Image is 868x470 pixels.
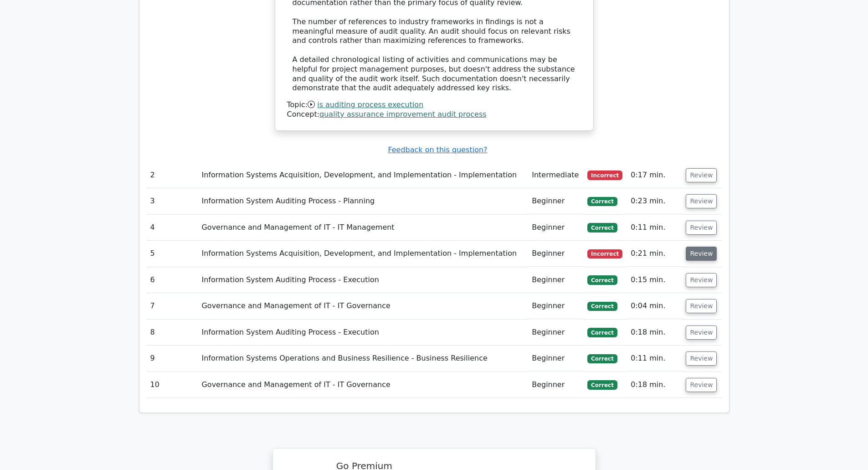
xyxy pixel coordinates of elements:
span: Correct [587,354,617,363]
td: 0:11 min. [627,346,682,372]
a: is auditing process execution [317,100,423,109]
td: Beginner [528,188,584,214]
button: Review [686,194,717,208]
button: Review [686,273,717,287]
td: 0:23 min. [627,188,682,214]
td: 0:18 min. [627,320,682,346]
td: 0:15 min. [627,267,682,293]
td: Beginner [528,267,584,293]
td: 9 [147,346,198,372]
a: quality assurance improvement audit process [319,110,487,119]
td: Information Systems Acquisition, Development, and Implementation - Implementation [198,162,528,188]
button: Review [686,378,717,392]
button: Review [686,325,717,340]
td: Information System Auditing Process - Execution [198,320,528,346]
td: 0:11 min. [627,215,682,241]
a: Feedback on this question? [388,145,487,154]
span: Correct [587,380,617,389]
td: Beginner [528,372,584,398]
td: Beginner [528,293,584,319]
td: Governance and Management of IT - IT Management [198,215,528,241]
td: 0:21 min. [627,241,682,267]
span: Incorrect [587,249,622,258]
button: Review [686,221,717,235]
td: 4 [147,215,198,241]
span: Incorrect [587,170,622,180]
td: 2 [147,162,198,188]
span: Correct [587,197,617,206]
td: Information Systems Acquisition, Development, and Implementation - Implementation [198,241,528,267]
td: Information System Auditing Process - Execution [198,267,528,293]
button: Review [686,247,717,261]
td: Intermediate [528,162,584,188]
div: Concept: [287,110,581,119]
td: Information System Auditing Process - Planning [198,188,528,214]
span: Correct [587,275,617,284]
div: Topic: [287,100,581,110]
td: 0:18 min. [627,372,682,398]
td: 8 [147,320,198,346]
button: Review [686,299,717,313]
td: Information Systems Operations and Business Resilience - Business Resilience [198,346,528,372]
td: Governance and Management of IT - IT Governance [198,293,528,319]
td: 7 [147,293,198,319]
td: 5 [147,241,198,267]
td: Beginner [528,320,584,346]
td: Governance and Management of IT - IT Governance [198,372,528,398]
td: Beginner [528,346,584,372]
td: 10 [147,372,198,398]
td: Beginner [528,215,584,241]
td: 6 [147,267,198,293]
td: 0:04 min. [627,293,682,319]
td: 0:17 min. [627,162,682,188]
span: Correct [587,302,617,311]
span: Correct [587,328,617,337]
button: Review [686,351,717,366]
button: Review [686,168,717,182]
td: 3 [147,188,198,214]
td: Beginner [528,241,584,267]
span: Correct [587,223,617,232]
